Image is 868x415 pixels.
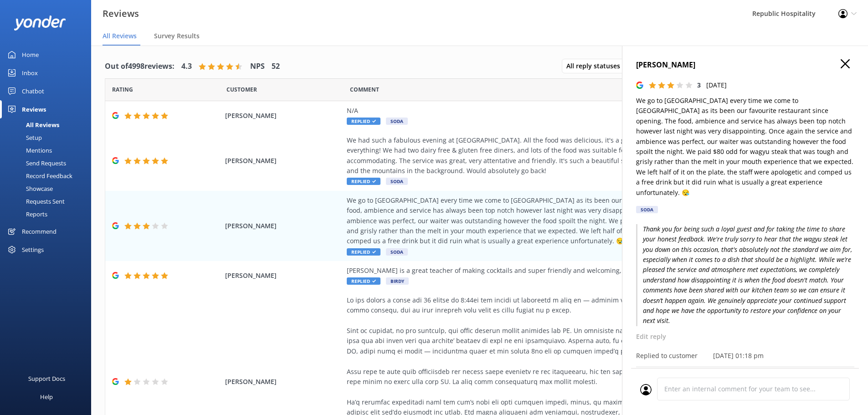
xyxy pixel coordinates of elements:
[14,15,66,31] img: yonder-white-logo.png
[706,80,727,90] p: [DATE]
[697,81,701,89] span: 3
[566,61,626,71] span: All reply statuses
[225,271,343,281] span: [PERSON_NAME]
[5,182,53,195] div: Showcase
[272,61,280,72] h4: 52
[5,208,47,220] div: Reports
[22,222,56,241] div: Recommend
[22,241,44,259] div: Settings
[5,169,91,182] a: Record Feedback
[103,6,139,21] h3: Reviews
[636,206,658,213] div: SODA
[347,195,761,246] div: We go to [GEOGRAPHIC_DATA] every time we come to [GEOGRAPHIC_DATA] as its been our favourite rest...
[5,118,91,131] a: All Reviews
[347,178,380,185] span: Replied
[636,224,854,326] p: Thank you for being such a loyal guest and for taking the time to share your honest feedback. We'...
[636,59,854,71] h4: [PERSON_NAME]
[22,82,44,100] div: Chatbot
[5,195,91,208] a: Requests Sent
[841,59,850,69] button: Close
[225,221,343,231] span: [PERSON_NAME]
[713,351,764,361] p: [DATE] 01:18 pm
[103,31,137,41] span: All Reviews
[347,118,380,125] span: Replied
[154,31,200,41] span: Survey Results
[250,61,265,72] h4: NPS
[5,157,66,169] div: Send Requests
[347,248,380,256] span: Replied
[5,208,91,220] a: Reports
[347,106,761,116] div: N/A
[350,85,379,94] span: Question
[5,195,65,208] div: Requests Sent
[5,118,59,131] div: All Reviews
[105,61,175,72] h4: Out of 4998 reviews:
[386,248,408,256] span: SODA
[28,369,65,388] div: Support Docs
[5,169,72,182] div: Record Feedback
[112,85,133,94] span: Date
[347,135,761,176] div: We had such a fabulous evening at [GEOGRAPHIC_DATA]. All the food was delicious, it's a great men...
[225,111,343,121] span: [PERSON_NAME]
[40,388,53,406] div: Help
[347,266,761,276] div: [PERSON_NAME] is a great teacher of making cocktails and super friendly and welcoming, fantastic ...
[636,332,854,342] p: Edit reply
[181,61,192,72] h4: 4.3
[386,118,408,125] span: SODA
[5,131,91,144] a: Setup
[22,100,46,118] div: Reviews
[22,64,38,82] div: Inbox
[5,144,52,157] div: Mentions
[386,277,409,285] span: Birdy
[5,144,91,157] a: Mentions
[347,277,380,285] span: Replied
[225,377,343,387] span: [PERSON_NAME]
[636,351,698,361] p: Replied to customer
[640,384,652,395] img: user_profile.svg
[226,85,257,94] span: Date
[225,156,343,166] span: [PERSON_NAME]
[5,157,91,169] a: Send Requests
[386,178,408,185] span: SODA
[5,131,42,144] div: Setup
[5,182,91,195] a: Showcase
[636,96,854,198] p: We go to [GEOGRAPHIC_DATA] every time we come to [GEOGRAPHIC_DATA] as its been our favourite rest...
[22,46,39,64] div: Home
